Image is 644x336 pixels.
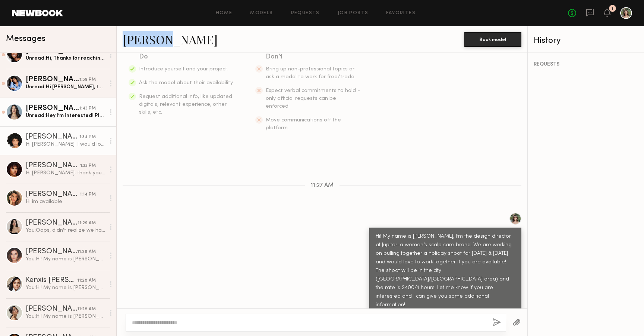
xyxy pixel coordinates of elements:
div: Unread: Hey I’m interested! Please share the details! [26,112,105,119]
div: [PERSON_NAME] [26,76,79,83]
div: 1:34 PM [79,134,96,141]
span: Move communications off the platform. [266,118,341,130]
span: Expect verbal commitments to hold - only official requests can be enforced. [266,88,360,109]
div: Unread: Hi [PERSON_NAME], thank you for reaching out to me ✨ I am available, can I get more detai... [26,83,105,91]
span: Messages [6,35,45,43]
div: REQUESTS [534,62,638,67]
div: 11:28 AM [77,277,96,284]
div: 1:59 PM [79,76,96,83]
a: Book model [464,36,521,42]
div: [PERSON_NAME] [26,191,80,198]
div: [PERSON_NAME] [26,248,77,256]
div: [PERSON_NAME] [26,305,77,313]
div: 1:43 PM [79,105,96,112]
span: Bring up non-professional topics or ask a model to work for free/trade. [266,67,356,79]
div: 1:33 PM [80,162,96,169]
div: Do [139,52,234,62]
div: 1:14 PM [80,191,96,198]
a: Models [250,11,273,16]
div: History [534,37,638,45]
span: Introduce yourself and your project. [139,67,228,72]
a: Job Posts [338,11,369,16]
div: Don’t [266,52,361,62]
div: [PERSON_NAME] [26,105,79,112]
div: Hi! My name is [PERSON_NAME], I’m the design director at Jupiter–a women’s scalp care brand. We a... [376,232,515,310]
a: Requests [291,11,320,16]
a: Home [216,11,233,16]
span: Ask the model about their availability. [139,80,234,85]
a: Favorites [386,11,416,16]
div: 11:29 AM [78,220,96,227]
a: [PERSON_NAME] [123,31,218,47]
div: [PERSON_NAME] [26,219,78,227]
span: 11:27 AM [311,183,334,189]
div: Hi [PERSON_NAME], thank you for reaching out! I am available and would love to. Thank you [PERSON... [26,169,105,177]
div: Hi im available [26,198,105,205]
div: You: Hi! My name is [PERSON_NAME], I’m the design director at Jupiter–a women’s scalp care brand.... [26,313,105,320]
div: [PERSON_NAME] [26,133,79,141]
div: 11:28 AM [77,306,96,313]
div: You: Hi! My name is [PERSON_NAME], I’m the design director at Jupiter–a women’s scalp care brand.... [26,284,105,291]
div: [PERSON_NAME] [26,162,80,169]
button: Book model [464,32,521,47]
div: 1 [612,7,613,11]
div: 11:28 AM [77,248,96,256]
div: Unread: Hi, Thanks for reaching out. I am interested and I would like to know more information ab... [26,55,105,62]
div: Hi [PERSON_NAME]! I would love to. Available both shoot dates [26,141,105,148]
div: Kenxis [PERSON_NAME] [26,277,77,284]
div: You: Oops, didn't realize we had messaged before! Hope you are doing well! Would love to work wit... [26,227,105,234]
span: Request additional info, like updated digitals, relevant experience, other skills, etc. [139,94,232,115]
div: You: Hi! My name is [PERSON_NAME], I’m the design director at Jupiter–a women’s scalp care brand.... [26,256,105,263]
